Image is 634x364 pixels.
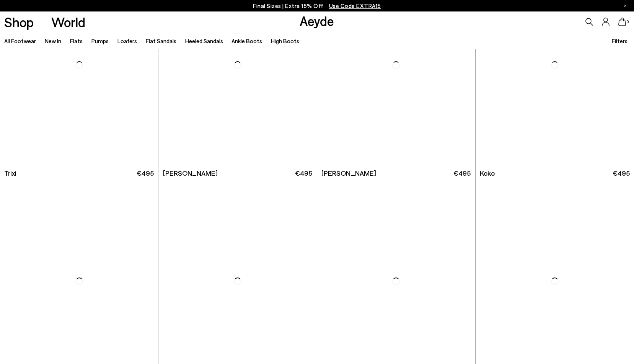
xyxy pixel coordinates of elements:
span: €495 [453,168,471,178]
p: Final Sizes | Extra 15% Off [253,1,381,11]
a: World [51,15,85,29]
span: Filters [612,38,627,44]
span: Navigate to /collections/ss25-final-sizes [329,2,381,9]
span: Trixi [4,168,16,178]
a: Koko €495 [476,165,634,182]
a: Ankle Boots [231,38,262,44]
span: €495 [613,168,630,178]
span: Koko [480,168,495,178]
a: Aeyde [300,13,334,29]
a: Flat Sandals [146,38,176,44]
a: [PERSON_NAME] €495 [158,165,316,182]
a: Heeled Sandals [185,38,223,44]
span: [PERSON_NAME] [321,168,376,178]
a: Loafers [117,38,137,44]
a: New In [45,38,61,44]
a: [PERSON_NAME] €495 [317,165,475,182]
a: High Boots [271,38,299,44]
span: 0 [626,20,630,24]
span: €495 [137,168,154,178]
a: All Footwear [4,38,36,44]
a: Shop [4,15,34,29]
a: Pumps [91,38,109,44]
a: 0 [618,18,626,26]
a: Flats [70,38,83,44]
span: [PERSON_NAME] [163,168,218,178]
span: €495 [295,168,312,178]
